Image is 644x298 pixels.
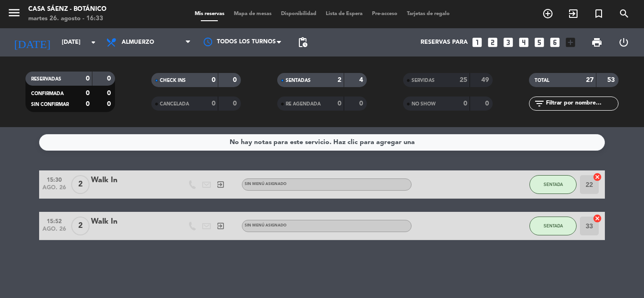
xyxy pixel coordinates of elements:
span: NO SHOW [412,102,436,106]
strong: 0 [86,101,90,107]
span: TOTAL [535,78,549,83]
input: Filtrar por nombre... [545,98,618,109]
i: looks_one [471,36,483,48]
div: LOG OUT [610,28,637,56]
i: search [619,8,630,19]
span: CONFIRMADA [31,91,64,96]
span: Tarjetas de regalo [402,11,454,16]
i: power_settings_new [618,37,629,48]
i: exit_to_app [216,222,225,230]
span: ago. 26 [42,185,66,195]
span: Disponibilidad [276,11,321,16]
span: print [591,37,603,48]
i: looks_two [487,36,499,48]
div: Casa Sáenz - Botánico [28,5,107,14]
span: Sin menú asignado [245,224,287,227]
span: Almuerzo [122,39,154,46]
strong: 0 [485,100,491,107]
strong: 2 [338,77,341,83]
span: pending_actions [297,37,308,48]
i: filter_list [534,98,545,109]
strong: 27 [586,77,594,83]
strong: 49 [481,77,491,83]
button: SENTADA [529,175,577,194]
span: CHECK INS [160,78,186,83]
span: RESERVADAS [31,77,61,81]
strong: 25 [460,77,467,83]
strong: 0 [233,100,239,107]
div: Walk In [91,174,171,186]
span: RE AGENDADA [286,102,321,106]
span: CANCELADA [160,102,189,106]
span: Reservas para [421,39,468,46]
span: Pre-acceso [367,11,402,16]
span: 15:30 [42,174,66,185]
span: 15:52 [42,215,66,226]
span: Lista de Espera [321,11,367,16]
i: looks_3 [502,36,514,48]
strong: 0 [107,90,113,97]
i: arrow_drop_down [88,37,99,48]
i: looks_5 [533,36,545,48]
strong: 0 [463,100,467,107]
strong: 0 [107,101,113,107]
strong: 0 [107,75,113,82]
div: Walk In [91,216,171,228]
span: Mapa de mesas [229,11,276,16]
div: No hay notas para este servicio. Haz clic para agregar una [230,137,415,148]
i: add_circle_outline [542,8,553,19]
span: SIN CONFIRMAR [31,102,69,107]
span: ago. 26 [42,226,66,237]
button: SENTADA [529,217,577,235]
strong: 0 [233,77,239,83]
strong: 0 [359,100,365,107]
button: menu [7,6,21,23]
i: menu [7,6,21,20]
strong: 0 [212,100,215,107]
strong: 0 [338,100,341,107]
i: [DATE] [7,32,57,53]
span: SENTADA [544,223,563,228]
strong: 0 [86,90,90,97]
strong: 4 [359,77,365,83]
span: SERVIDAS [412,78,435,83]
strong: 53 [607,77,617,83]
span: Mis reservas [190,11,229,16]
i: turned_in_not [593,8,604,19]
i: exit_to_app [216,180,225,189]
strong: 0 [212,77,215,83]
span: SENTADAS [286,78,311,83]
i: exit_to_app [568,8,579,19]
span: 2 [71,175,90,194]
strong: 0 [86,75,90,82]
span: 2 [71,217,90,235]
span: Sin menú asignado [245,182,287,186]
div: martes 26. agosto - 16:33 [28,14,107,24]
i: looks_4 [518,36,530,48]
span: SENTADA [544,182,563,187]
i: add_box [564,36,577,48]
i: cancel [593,214,602,223]
i: looks_6 [549,36,561,48]
i: cancel [593,172,602,182]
